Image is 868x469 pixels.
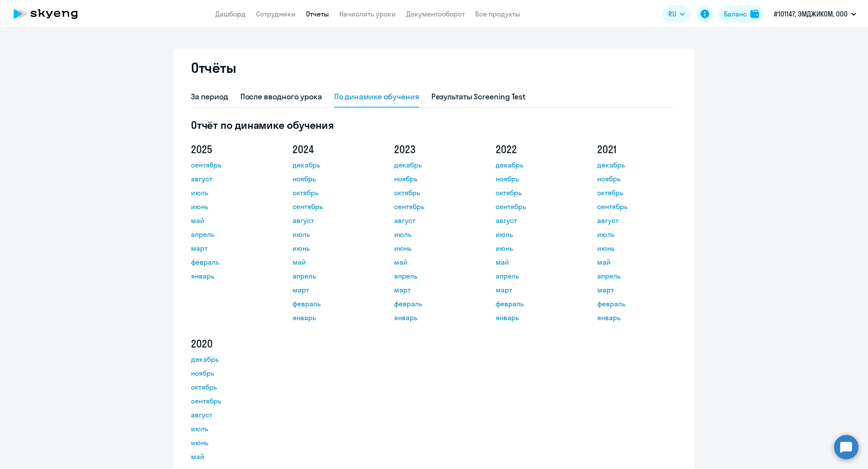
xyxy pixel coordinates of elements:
a: январь [394,312,472,323]
img: balance [750,10,759,18]
h5: 2024 [293,142,371,156]
a: январь [293,312,371,323]
a: январь [496,312,574,323]
a: август [496,215,574,226]
button: #101147, ЭМДЖИКОМ, ООО [769,3,861,24]
a: июнь [293,243,371,253]
a: август [597,215,675,226]
a: октябрь [191,382,269,392]
a: март [597,285,675,295]
a: июнь [191,437,269,448]
a: август [191,174,269,184]
h5: 2025 [191,142,269,156]
a: февраль [293,298,371,309]
a: Дашборд [215,10,246,18]
a: сентябрь [394,201,472,212]
a: март [191,243,269,253]
a: сентябрь [191,396,269,406]
a: август [293,215,371,226]
a: февраль [394,298,472,309]
a: январь [191,271,269,281]
a: октябрь [597,187,675,198]
a: март [496,285,574,295]
a: сентябрь [597,201,675,212]
h5: 2022 [496,142,574,156]
a: Отчеты [306,10,329,18]
button: RU [662,5,691,23]
a: июнь [394,243,472,253]
a: май [191,451,269,462]
a: сентябрь [191,160,269,170]
a: Сотрудники [256,10,296,18]
a: октябрь [496,187,574,198]
div: После вводного урока [240,91,322,102]
a: июнь [597,243,675,253]
a: апрель [394,271,472,281]
a: июнь [191,201,269,212]
a: апрель [496,271,574,281]
a: ноябрь [597,174,675,184]
a: май [394,257,472,267]
a: апрель [191,229,269,239]
h5: Отчёт по динамике обучения [191,118,677,132]
a: июнь [496,243,574,253]
a: сентябрь [496,201,574,212]
a: ноябрь [496,174,574,184]
a: февраль [191,257,269,267]
a: декабрь [293,160,371,170]
a: июль [597,229,675,239]
a: август [191,410,269,420]
a: октябрь [394,187,472,198]
h5: 2020 [191,337,269,351]
p: #101147, ЭМДЖИКОМ, ООО [774,9,848,19]
a: ноябрь [394,174,472,184]
a: май [191,215,269,226]
a: август [394,215,472,226]
a: март [394,285,472,295]
a: январь [597,312,675,323]
a: июль [191,423,269,434]
a: ноябрь [191,368,269,378]
a: декабрь [597,160,675,170]
a: июль [496,229,574,239]
a: февраль [496,298,574,309]
h5: 2023 [394,142,472,156]
a: ноябрь [293,174,371,184]
a: октябрь [293,187,371,198]
a: апрель [293,271,371,281]
a: сентябрь [293,201,371,212]
a: июль [394,229,472,239]
a: май [597,257,675,267]
h2: Отчёты [191,59,236,76]
a: февраль [597,298,675,309]
span: RU [668,9,676,19]
a: май [293,257,371,267]
a: май [496,257,574,267]
div: Результаты Screening Test [431,91,526,102]
div: За период [191,91,228,102]
div: По динамике обучения [334,91,419,102]
a: июль [293,229,371,239]
a: декабрь [496,160,574,170]
button: Балансbalance [719,5,764,23]
h5: 2021 [597,142,675,156]
a: Все продукты [475,10,520,18]
a: декабрь [394,160,472,170]
a: апрель [597,271,675,281]
a: март [293,285,371,295]
a: июль [191,187,269,198]
div: Баланс [724,9,747,19]
a: Документооборот [406,10,465,18]
a: декабрь [191,354,269,364]
a: Начислить уроки [339,10,396,18]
